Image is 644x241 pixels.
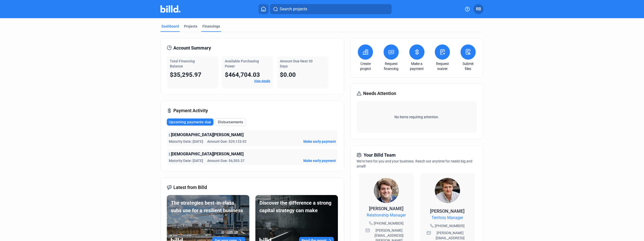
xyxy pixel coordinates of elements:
[435,223,465,228] span: [PHONE_NUMBER]
[359,114,475,119] span: No items requiring attention.
[167,118,213,126] button: Upcoming payments due
[162,24,179,29] div: Dashboard
[357,159,472,168] span: We're here for you and your business. Reach out anytime for needs big and small!
[207,139,247,144] span: Amount Due: $29,123.92
[171,132,244,138] span: [DEMOGRAPHIC_DATA][PERSON_NAME]
[170,59,195,68] span: Total Financing Balance
[169,158,203,163] span: Maturity Date: [DATE]
[430,208,465,214] span: [PERSON_NAME]
[303,158,336,163] button: Make early payment
[374,221,404,226] span: [PHONE_NUMBER]
[173,184,207,191] span: Latest from Billd
[374,178,399,203] img: Relationship Manager
[225,71,260,78] span: $464,704.03
[363,90,396,97] span: Needs Attention
[218,119,243,125] span: Disbursements
[382,61,400,71] a: Request financing
[216,118,246,126] button: Disbursements
[473,4,484,14] button: RB
[173,44,211,52] span: Account Summary
[170,71,201,78] span: $35,295.97
[169,119,211,125] span: Upcoming payments due
[225,59,259,68] span: Available Purchasing Power
[432,215,463,221] span: Territory Manager
[408,61,426,71] a: Make a payment
[476,6,481,12] span: RB
[303,139,336,144] button: Make early payment
[169,139,203,144] span: Maturity Date: [DATE]
[280,59,313,68] span: Amount Due Next 30 Days
[369,206,404,211] span: [PERSON_NAME]
[270,4,392,14] button: Search projects
[184,24,197,29] div: Projects
[202,24,220,29] div: Financings
[435,178,460,203] img: Territory Manager
[280,6,307,12] span: Search projects
[364,152,396,159] span: Your Billd Team
[259,199,334,214] div: Discover the difference a strong capital strategy can make
[171,151,244,157] span: [DEMOGRAPHIC_DATA][PERSON_NAME]
[357,61,374,71] a: Create project
[459,61,477,71] a: Submit files
[207,158,245,163] span: Amount Due: $6,503.37
[254,79,270,83] a: View details
[434,61,451,71] a: Request waiver
[160,5,180,13] img: Billd Company Logo
[173,107,208,114] span: Payment Activity
[171,199,245,214] div: The strategies best-in-class subs use for a resilient business
[367,212,406,218] span: Relationship Manager
[280,71,296,78] span: $0.00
